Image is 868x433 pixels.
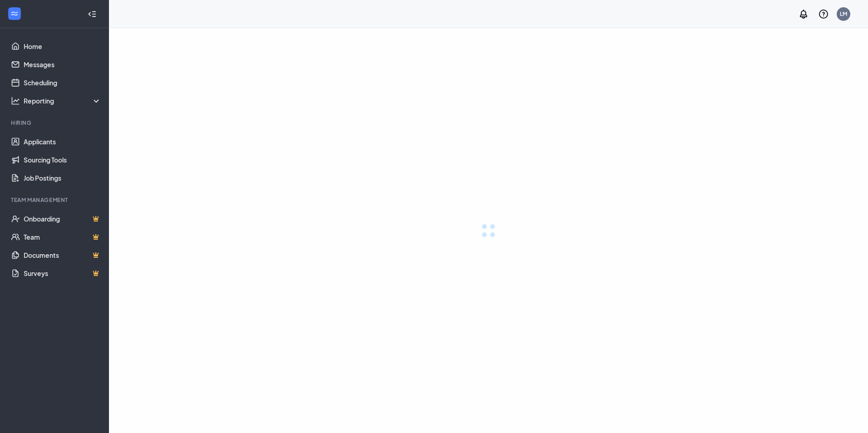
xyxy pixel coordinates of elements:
[818,9,829,20] svg: QuestionInfo
[24,246,101,264] a: DocumentsCrown
[24,264,101,282] a: SurveysCrown
[11,119,99,127] div: Hiring
[24,133,101,151] a: Applicants
[10,9,19,18] svg: WorkstreamLogo
[24,37,101,55] a: Home
[11,196,99,204] div: Team Management
[24,228,101,246] a: TeamCrown
[11,96,20,105] svg: Analysis
[798,9,809,20] svg: Notifications
[24,151,101,169] a: Sourcing Tools
[24,169,101,187] a: Job Postings
[24,96,102,105] div: Reporting
[24,55,101,74] a: Messages
[24,210,101,228] a: OnboardingCrown
[24,74,101,92] a: Scheduling
[88,10,97,19] svg: Collapse
[840,10,847,18] div: LM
